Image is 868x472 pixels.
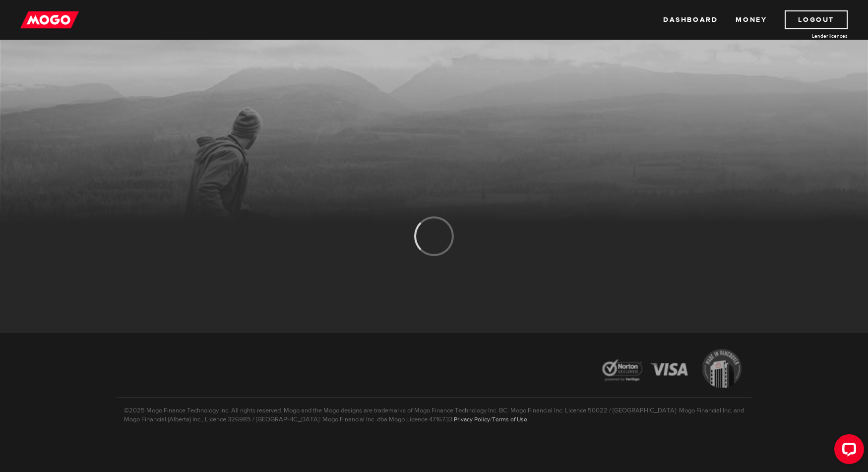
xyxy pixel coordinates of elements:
img: mogo_logo-11ee424be714fa7cbb0f0f49df9e16ec.png [20,10,79,29]
a: Logout [785,10,848,29]
a: Money [736,10,767,29]
a: Privacy Policy [454,415,490,423]
a: Terms of Use [492,415,527,423]
img: legal-icons-92a2ffecb4d32d839781d1b4e4802d7b.png [593,341,751,398]
p: ©2025 Mogo Finance Technology Inc. All rights reserved. Mogo and the Mogo designs are trademarks ... [117,398,751,424]
a: Lender licences [773,32,848,40]
a: Dashboard [663,10,718,29]
iframe: LiveChat chat widget [826,430,868,472]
